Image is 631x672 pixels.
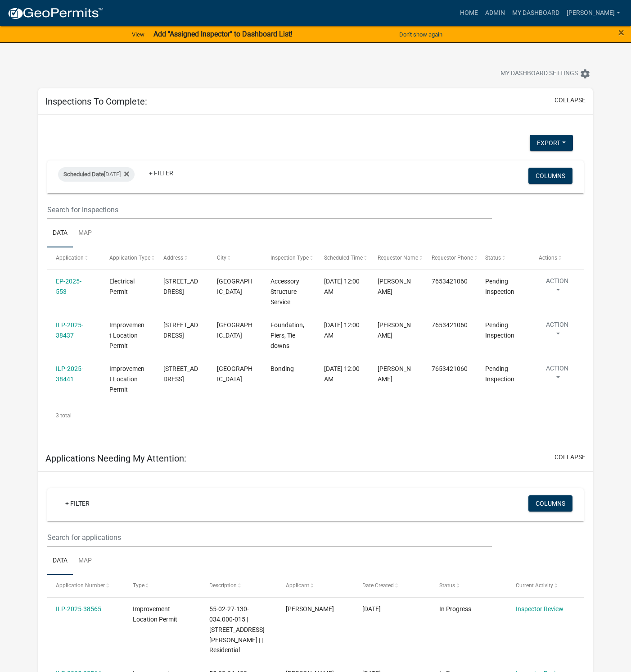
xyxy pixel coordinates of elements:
[432,255,473,261] span: Requestor Phone
[580,69,590,79] i: settings
[618,26,624,39] span: ×
[539,276,576,299] button: Action
[142,165,180,181] a: + Filter
[439,605,471,613] span: In Progress
[163,278,198,295] span: 5870 E MAHALASVILLE RD
[354,575,430,597] datatable-header-cell: Date Created
[286,582,309,589] span: Applicant
[324,321,360,339] span: 08/18/2025, 12:00 AM
[73,547,97,576] a: Map
[56,582,105,589] span: Application Number
[485,365,514,383] span: Pending Inspection
[38,115,593,445] div: collapse
[482,5,509,22] a: Admin
[133,582,144,589] span: Type
[45,96,147,107] h5: Inspections To Complete:
[432,365,468,372] span: 7653421060
[286,605,334,613] span: Cindy Thrasher
[47,547,73,576] a: Data
[109,255,150,261] span: Application Type
[58,167,135,182] div: [DATE]
[396,27,446,42] button: Don't show again
[217,321,252,339] span: MARTINSVILLE
[528,168,572,184] button: Columns
[378,255,418,261] span: Requestor Name
[369,247,423,269] datatable-header-cell: Requestor Name
[154,247,208,269] datatable-header-cell: Address
[485,255,501,261] span: Status
[217,255,226,261] span: City
[58,495,97,512] a: + Filter
[516,605,563,613] a: Inspector Review
[277,575,354,597] datatable-header-cell: Applicant
[270,321,304,349] span: Foundation, Piers, Tie downs
[262,247,315,269] datatable-header-cell: Inspection Type
[56,605,101,613] a: ILP-2025-38565
[128,27,148,42] a: View
[509,5,563,22] a: My Dashboard
[493,65,598,82] button: My Dashboard Settingssettings
[485,278,514,295] span: Pending Inspection
[208,247,262,269] datatable-header-cell: City
[209,582,237,589] span: Description
[516,582,553,589] span: Current Activity
[217,365,252,383] span: MARTINSVILLE
[163,255,183,261] span: Address
[432,278,468,285] span: 7653421060
[554,96,586,105] button: collapse
[56,278,81,295] a: EP-2025-553
[439,582,455,589] span: Status
[163,365,198,383] span: 2765 SUNDERLAND DR
[563,5,624,22] a: [PERSON_NAME]
[500,69,578,79] span: My Dashboard Settings
[456,5,482,22] a: Home
[47,219,73,248] a: Data
[109,321,144,349] span: Improvement Location Permit
[109,365,144,393] span: Improvement Location Permit
[101,247,154,269] datatable-header-cell: Application Type
[47,404,584,427] div: 3 total
[73,219,97,248] a: Map
[378,278,411,295] span: Charles Brown
[528,495,572,512] button: Columns
[539,320,576,343] button: Action
[324,278,360,295] span: 08/18/2025, 12:00 AM
[153,30,293,38] strong: Add "Assigned Inspector" to Dashboard List!
[47,528,492,547] input: Search for applications
[315,247,369,269] datatable-header-cell: Scheduled Time
[56,255,84,261] span: Application
[133,605,177,623] span: Improvement Location Permit
[270,255,309,261] span: Inspection Type
[124,575,200,597] datatable-header-cell: Type
[47,247,101,269] datatable-header-cell: Application
[530,135,573,151] button: Export
[324,365,360,383] span: 08/18/2025, 12:00 AM
[63,171,104,178] span: Scheduled Date
[45,453,186,464] h5: Applications Needing My Attention:
[209,605,265,654] span: 55-02-27-130-034.000-015 | 13807 N KENNARD WAY | | Residential
[432,321,468,329] span: 7653421060
[378,365,411,383] span: Amanda Carter
[163,321,198,339] span: 3045 N COUNTRY CLUB RD
[539,255,557,261] span: Actions
[270,278,299,306] span: Accessory Structure Service
[477,247,530,269] datatable-header-cell: Status
[378,321,411,339] span: Elliotte Burkette
[56,321,83,339] a: ILP-2025-38437
[362,582,394,589] span: Date Created
[485,321,514,339] span: Pending Inspection
[431,575,507,597] datatable-header-cell: Status
[47,575,124,597] datatable-header-cell: Application Number
[270,365,294,372] span: Bonding
[201,575,277,597] datatable-header-cell: Description
[423,247,476,269] datatable-header-cell: Requestor Phone
[618,27,624,38] button: Close
[530,247,584,269] datatable-header-cell: Actions
[362,605,381,613] span: 08/16/2025
[324,255,363,261] span: Scheduled Time
[507,575,584,597] datatable-header-cell: Current Activity
[539,364,576,386] button: Action
[217,278,252,295] span: MORGANTOWN
[554,453,586,462] button: collapse
[109,278,135,295] span: Electrical Permit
